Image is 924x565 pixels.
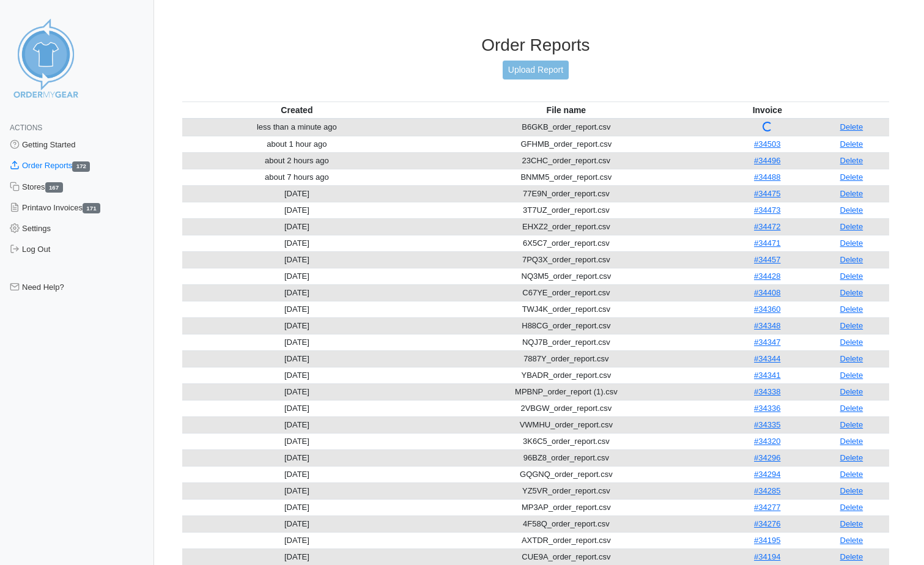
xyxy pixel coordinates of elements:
[182,499,412,515] td: [DATE]
[840,519,863,528] a: Delete
[412,466,721,482] td: GQGNQ_order_report.csv
[840,189,863,198] a: Delete
[412,169,721,185] td: BNMM5_order_report.csv
[182,169,412,185] td: about 7 hours ago
[840,552,863,561] a: Delete
[754,338,780,347] a: #34347
[182,119,412,136] td: less than a minute ago
[840,453,863,462] a: Delete
[182,466,412,482] td: [DATE]
[840,288,863,297] a: Delete
[503,61,569,79] a: Upload Report
[840,404,863,413] a: Delete
[412,449,721,466] td: 96BZ8_order_report.csv
[412,119,721,136] td: B6GKB_order_report.csv
[182,102,412,119] th: Created
[182,35,889,56] h3: Order Reports
[412,251,721,268] td: 7PQ3X_order_report.csv
[412,515,721,532] td: 4F58Q_order_report.csv
[840,371,863,380] a: Delete
[83,203,100,213] span: 171
[840,338,863,347] a: Delete
[412,185,721,202] td: 77E9N_order_report.csv
[72,161,90,172] span: 172
[182,251,412,268] td: [DATE]
[412,317,721,334] td: H88CG_order_report.csv
[10,124,42,132] span: Actions
[182,532,412,548] td: [DATE]
[412,350,721,367] td: 7887Y_order_report.csv
[182,152,412,169] td: about 2 hours ago
[754,139,780,149] a: #34503
[840,305,863,314] a: Delete
[182,268,412,284] td: [DATE]
[412,416,721,433] td: VWMHU_order_report.csv
[840,139,863,149] a: Delete
[840,271,863,281] a: Delete
[754,437,780,446] a: #34320
[840,387,863,396] a: Delete
[840,238,863,248] a: Delete
[754,172,780,182] a: #34488
[754,222,780,231] a: #34472
[182,367,412,383] td: [DATE]
[412,548,721,565] td: CUE9A_order_report.csv
[412,136,721,152] td: GFHMB_order_report.csv
[754,420,780,429] a: #34335
[840,420,863,429] a: Delete
[182,416,412,433] td: [DATE]
[754,503,780,512] a: #34277
[182,235,412,251] td: [DATE]
[182,218,412,235] td: [DATE]
[412,433,721,449] td: 3K6C5_order_report.csv
[182,284,412,301] td: [DATE]
[840,156,863,165] a: Delete
[182,482,412,499] td: [DATE]
[754,321,780,330] a: #34348
[754,354,780,363] a: #34344
[182,515,412,532] td: [DATE]
[840,437,863,446] a: Delete
[412,152,721,169] td: 23CHC_order_report.csv
[182,350,412,367] td: [DATE]
[412,532,721,548] td: AXTDR_order_report.csv
[412,284,721,301] td: C67YE_order_report.csv
[182,317,412,334] td: [DATE]
[754,371,780,380] a: #34341
[754,519,780,528] a: #34276
[182,185,412,202] td: [DATE]
[754,205,780,215] a: #34473
[840,122,863,131] a: Delete
[412,499,721,515] td: MP3AP_order_report.csv
[412,482,721,499] td: YZ5VR_order_report.csv
[412,334,721,350] td: NQJ7B_order_report.csv
[754,387,780,396] a: #34338
[754,255,780,264] a: #34457
[754,305,780,314] a: #34360
[412,218,721,235] td: EHXZ2_order_report.csv
[182,202,412,218] td: [DATE]
[754,470,780,479] a: #34294
[754,453,780,462] a: #34296
[45,182,63,193] span: 167
[840,354,863,363] a: Delete
[412,235,721,251] td: 6X5C7_order_report.csv
[721,102,814,119] th: Invoice
[754,271,780,281] a: #34428
[754,288,780,297] a: #34408
[840,205,863,215] a: Delete
[412,383,721,400] td: MPBNP_order_report (1).csv
[412,268,721,284] td: NQ3M5_order_report.csv
[182,449,412,466] td: [DATE]
[182,548,412,565] td: [DATE]
[840,321,863,330] a: Delete
[182,136,412,152] td: about 1 hour ago
[840,503,863,512] a: Delete
[840,470,863,479] a: Delete
[412,102,721,119] th: File name
[840,222,863,231] a: Delete
[412,301,721,317] td: TWJ4K_order_report.csv
[182,301,412,317] td: [DATE]
[754,552,780,561] a: #34194
[182,334,412,350] td: [DATE]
